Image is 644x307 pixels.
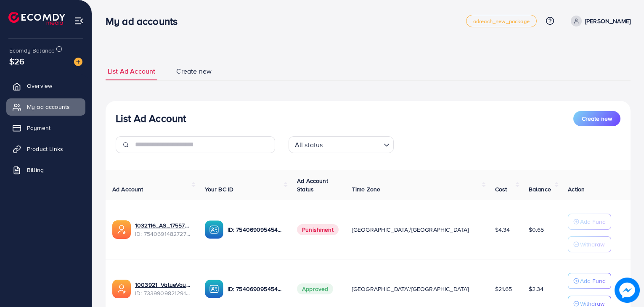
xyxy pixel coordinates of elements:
[289,136,394,153] div: Search for option
[529,225,544,234] span: $0.65
[135,230,191,238] span: ID: 7540691482727464967
[27,82,52,90] span: Overview
[352,185,380,193] span: Time Zone
[567,16,631,26] a: [PERSON_NAME]
[74,16,84,26] img: menu
[205,220,223,239] img: ic-ba-acc.ded83a64.svg
[106,15,184,27] h3: My ad accounts
[495,225,510,234] span: $4.34
[495,285,512,293] span: $21.65
[568,185,585,193] span: Action
[325,137,380,151] input: Search for option
[27,145,63,153] span: Product Links
[585,16,631,26] p: [PERSON_NAME]
[112,220,131,239] img: ic-ads-acc.e4c84228.svg
[27,103,70,111] span: My ad accounts
[27,124,50,132] span: Payment
[205,280,223,298] img: ic-ba-acc.ded83a64.svg
[27,166,44,174] span: Billing
[6,98,85,115] a: My ad accounts
[529,285,544,293] span: $2.34
[135,221,191,230] a: 1032116_AS_1755704222613
[9,46,55,55] span: Ecomdy Balance
[293,139,325,151] span: All status
[580,217,606,227] p: Add Fund
[228,225,284,235] p: ID: 7540690954542530567
[352,225,469,234] span: [GEOGRAPHIC_DATA]/[GEOGRAPHIC_DATA]
[582,114,612,123] span: Create new
[228,284,284,294] p: ID: 7540690954542530567
[529,185,551,193] span: Balance
[473,19,530,24] span: adreach_new_package
[205,185,234,193] span: Your BC ID
[297,283,333,294] span: Approved
[352,285,469,293] span: [GEOGRAPHIC_DATA]/[GEOGRAPHIC_DATA]
[6,161,85,178] a: Billing
[495,185,507,193] span: Cost
[580,239,604,249] p: Withdraw
[6,119,85,136] a: Payment
[297,177,328,193] span: Ad Account Status
[297,224,339,235] span: Punishment
[568,214,611,230] button: Add Fund
[568,236,611,252] button: Withdraw
[8,12,65,25] img: logo
[74,58,82,66] img: image
[615,278,640,303] img: image
[112,280,131,298] img: ic-ads-acc.e4c84228.svg
[6,140,85,157] a: Product Links
[112,185,143,193] span: Ad Account
[568,273,611,289] button: Add Fund
[135,289,191,297] span: ID: 7339909821291855874
[135,221,191,238] div: <span class='underline'>1032116_AS_1755704222613</span></br>7540691482727464967
[108,66,155,76] span: List Ad Account
[176,66,212,76] span: Create new
[116,112,186,124] h3: List Ad Account
[9,55,24,67] span: $26
[6,77,85,94] a: Overview
[573,111,620,126] button: Create new
[466,15,537,27] a: adreach_new_package
[135,281,191,298] div: <span class='underline'>1003921_ValueVault_1708955941628</span></br>7339909821291855874
[580,276,606,286] p: Add Fund
[135,281,191,289] a: 1003921_ValueVault_1708955941628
